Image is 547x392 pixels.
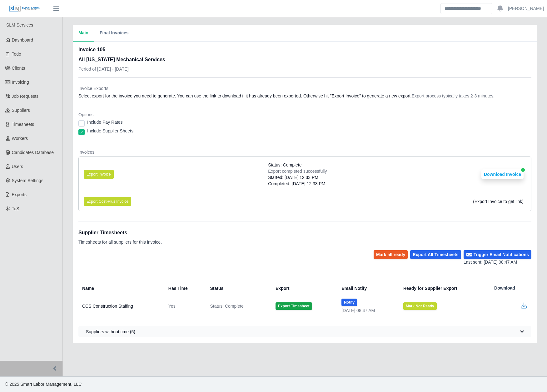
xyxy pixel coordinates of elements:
p: Timesheets for all suppliers for this invoice. [78,239,162,245]
dt: Options [78,112,531,118]
div: [DATE] 08:47 AM [341,307,393,314]
button: Export All Timesheets [410,250,461,259]
span: ToS [12,206,19,211]
th: Export [271,280,336,296]
td: CCS Construction Staffing [78,296,163,316]
dt: Invoices [78,149,531,155]
span: SLM Services [6,22,33,27]
span: Dashboard [12,37,33,42]
div: Export completed successfully [268,168,327,174]
input: Search [440,3,492,14]
span: Suppliers without time (5) [86,329,135,335]
div: Started: [DATE] 12:33 PM [268,174,327,181]
span: Users [12,164,23,169]
span: Todo [12,52,21,57]
th: Email Notify [336,280,398,296]
th: Has Time [163,280,205,296]
td: Yes [163,296,205,316]
th: Status [205,280,271,296]
th: Name [78,280,163,296]
span: Job Requests [12,94,39,99]
button: Download Invoice [481,169,524,179]
span: Status: Complete [268,162,301,168]
button: Export Invoice [84,170,114,179]
span: Candidates Database [12,150,54,155]
div: Completed: [DATE] 12:33 PM [268,181,327,187]
span: Suppliers [12,108,30,113]
th: Ready for Supplier Export [398,280,489,296]
button: Export Cost-Plus Invoice [84,197,131,206]
dt: Invoice Exports [78,85,531,92]
button: Trigger Email Notifications [464,250,531,259]
span: Workers [12,136,28,141]
button: Export Timesheet [276,302,312,310]
button: Mark all ready [374,250,408,259]
h2: Invoice 105 [78,46,165,53]
span: Timesheets [12,122,34,127]
dd: Select export for the invoice you need to generate. You can use the link to download if it has al... [78,93,531,99]
span: © 2025 Smart Labor Management, LLC [5,382,82,387]
span: Invoicing [12,80,29,85]
span: System Settings [12,178,43,183]
span: Status: Complete [210,303,243,309]
label: Include Pay Rates [87,119,123,125]
th: Download [489,280,531,296]
span: (Export Invoice to get link) [473,199,524,204]
button: Mark Not Ready [403,302,437,310]
h3: All [US_STATE] Mechanical Services [78,56,165,63]
p: Period of [DATE] - [DATE] [78,66,165,72]
span: Clients [12,66,25,71]
a: Download Invoice [481,172,524,177]
span: Export process typically takes 2-3 minutes. [412,93,495,98]
button: Notify [341,299,357,306]
button: Suppliers without time (5) [78,326,531,337]
button: Final Invoices [94,25,134,42]
label: Include Supplier Sheets [87,128,133,134]
a: [PERSON_NAME] [508,5,544,12]
span: Exports [12,192,27,197]
button: Main [73,25,94,42]
div: Last sent: [DATE] 08:47 AM [464,259,531,265]
img: SLM Logo [9,5,40,12]
h1: Supplier Timesheets [78,229,162,236]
